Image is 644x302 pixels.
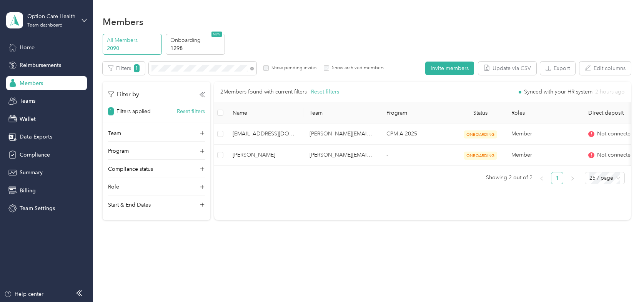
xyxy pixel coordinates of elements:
[566,172,579,184] button: right
[134,64,140,72] span: 1
[539,176,544,181] span: left
[595,89,625,95] span: 2 hours ago
[566,172,579,184] li: Next Page
[380,123,455,145] td: CPM A 2025
[108,147,129,155] p: Program
[108,183,119,191] p: Role
[464,130,497,138] span: ONBOARDING
[311,88,339,96] button: Reset filters
[551,172,563,184] li: 1
[486,172,533,184] span: Showing 2 out of 2
[20,151,50,159] span: Compliance
[4,290,43,298] button: Help center
[478,62,536,75] button: Update via CSV
[269,65,317,72] label: Show pending invites
[536,172,548,184] button: left
[589,172,620,184] span: 25 / page
[211,32,222,37] span: NEW
[220,88,307,96] p: 2 Members found with current filters
[233,110,297,116] span: Name
[170,44,223,52] p: 1298
[20,204,55,212] span: Team Settings
[103,62,145,75] button: Filters1
[303,145,380,166] td: michelle.fibich@optioncare.com
[455,102,505,123] th: Status
[20,79,43,87] span: Members
[579,62,631,75] button: Edit columns
[505,145,582,166] td: Member
[597,130,634,138] span: Not connected
[20,43,35,52] span: Home
[540,62,575,75] button: Export
[601,259,644,302] iframe: Everlance-gr Chat Button Frame
[108,90,139,99] p: Filter by
[380,102,455,123] th: Program
[505,123,582,145] td: Member
[27,12,75,20] div: Option Care Health
[177,107,205,115] button: Reset filters
[524,89,592,95] span: Synced with your HR system
[233,130,297,138] span: [EMAIL_ADDRESS][DOMAIN_NAME]
[226,102,303,123] th: Name
[103,18,143,26] h1: Members
[505,102,582,123] th: Roles
[107,36,159,44] p: All Members
[226,123,303,145] td: arezoo.esteki@optioncare.com
[20,187,36,195] span: Billing
[536,172,548,184] li: Previous Page
[303,102,380,123] th: Team
[20,97,35,105] span: Teams
[20,169,43,177] span: Summary
[108,129,121,137] p: Team
[233,151,297,159] span: [PERSON_NAME]
[455,123,505,145] td: ONBOARDING
[585,172,625,184] div: Page Size
[20,61,61,69] span: Reimbursements
[303,123,380,145] td: jeremy.trevino@optioncare.com
[425,62,474,75] button: Invite members
[108,107,114,115] span: 1
[20,115,36,123] span: Wallet
[551,172,563,184] a: 1
[20,133,52,141] span: Data Exports
[107,44,159,52] p: 2090
[108,165,153,173] p: Compliance status
[27,23,63,28] div: Team dashboard
[116,107,151,115] p: Filters applied
[108,201,151,209] p: Start & End Dates
[226,145,303,166] td: Arezoo Esteki
[597,151,634,159] span: Not connected
[570,176,575,181] span: right
[380,145,455,166] td: -
[170,36,223,44] p: Onboarding
[329,65,384,72] label: Show archived members
[464,152,497,160] span: ONBOARDING
[455,145,505,166] td: ONBOARDING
